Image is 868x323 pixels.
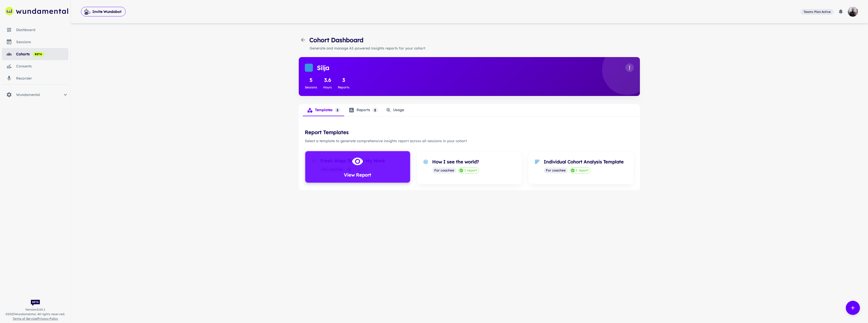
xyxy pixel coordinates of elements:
[317,63,329,72] h4: Silja
[801,9,834,14] span: View and manage your current plan and billing details.
[2,36,68,48] a: sessions
[16,27,68,33] div: Dashboard
[309,35,363,44] h4: Cohort Dashboard
[338,85,349,89] span: Reports
[16,39,68,45] div: sessions
[305,76,317,84] h5: 5
[305,138,634,144] p: Select a template to generate comprehensive insights report across all sessions in your cohort
[338,76,349,84] h5: 3
[307,107,340,113] div: Templates
[848,7,858,17] img: photoURL
[6,312,65,316] span: © 2025 Wundamental. All rights reserved.
[372,108,378,112] span: 3
[81,7,126,17] span: Invite Wundabot to record a meeting
[2,48,68,60] a: cohorts beta
[16,63,68,69] div: consents
[802,10,833,14] span: Team+ Plan Active
[305,129,634,136] h5: Report Templates
[303,104,636,116] div: analytics tabs
[81,7,126,16] button: Invite Wundabot
[2,72,68,84] a: recorder
[33,52,44,56] span: beta
[38,317,58,320] a: Privacy Policy
[386,108,404,113] div: Usage
[16,92,62,97] span: Wundamental
[348,107,378,113] div: Reports
[2,60,68,72] a: consents
[323,76,332,84] h5: 3.6
[801,9,834,15] a: View and manage your current plan and billing details.
[625,63,634,72] button: Cohort actions
[25,307,45,312] span: Version: 0.65.1
[13,317,37,320] a: Terms of Service
[323,85,332,89] span: Hours
[16,76,68,81] div: recorder
[299,45,640,51] p: Generate and manage AI-powered insights reports for your cohort
[335,108,340,112] span: 3
[16,51,68,57] div: cohorts
[305,85,317,89] span: Sessions
[2,24,68,36] a: Dashboard
[846,301,860,315] button: generate report
[13,316,58,321] span: |
[2,89,68,101] div: Wundamental
[344,171,371,179] h6: View Report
